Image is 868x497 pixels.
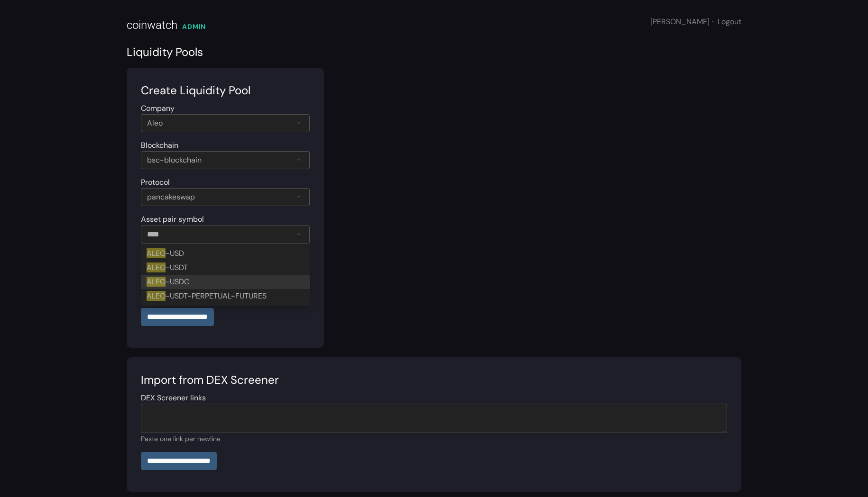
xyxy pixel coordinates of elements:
span: ALEO [147,262,166,272]
div: Import from DEX Screener [141,371,727,389]
small: Paste one link per newline [141,434,221,443]
div: [PERSON_NAME] [650,16,741,27]
div: Create Liquidity Pool [141,82,310,99]
span: · [712,17,713,27]
a: Logout [718,17,741,27]
div: pancakeswap [147,191,195,203]
div: Aleo [147,117,163,129]
div: ADMIN [182,22,206,32]
div: -USDT-PERPETUAL-FUTURES [141,289,310,303]
label: Asset pair symbol [141,214,204,225]
div: Liquidity Pools [127,44,741,61]
div: bsc-blockchain [147,154,202,166]
div: -USDC [141,275,310,289]
div: -USD [141,246,310,261]
label: Blockchain [141,140,178,151]
label: Protocol [141,177,170,188]
label: DEX Screener links [141,392,206,404]
span: ALEO [147,277,166,287]
span: ALEO [147,291,166,301]
label: Company [141,103,175,114]
div: -USDT [141,261,310,275]
div: coinwatch [127,17,177,34]
span: ALEO [147,248,166,258]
